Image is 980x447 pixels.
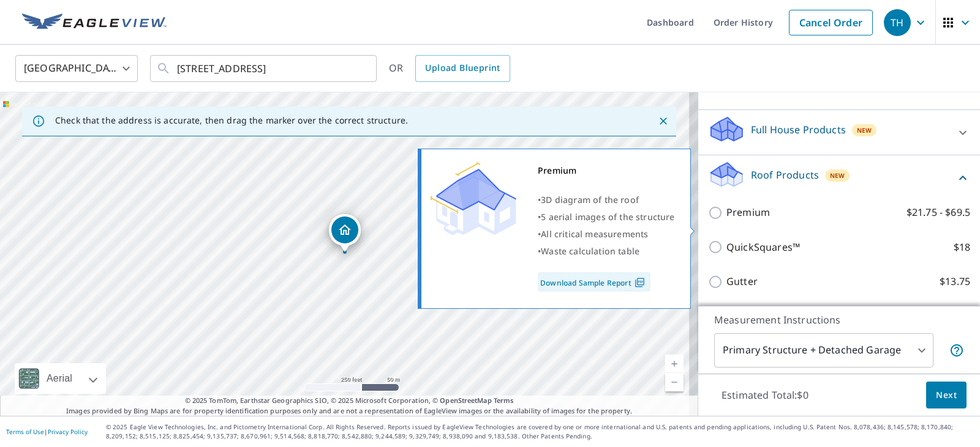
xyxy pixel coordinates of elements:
p: Estimated Total: $0 [712,382,818,408]
div: [GEOGRAPHIC_DATA] [15,51,138,86]
p: Gutter [726,274,758,289]
div: Full House ProductsNew [708,115,970,150]
div: • [538,209,675,226]
a: Terms [494,396,514,405]
div: Dropped pin, building 1, Residential property, 40915 Sauk Lake Rd Sauk Centre, MN 56378 [329,214,361,252]
p: $18 [954,240,970,255]
a: OpenStreetMap [440,396,491,405]
span: 5 aerial images of the structure [541,211,674,223]
span: New [830,171,845,180]
p: Check that the address is accurate, then drag the marker over the correct structure. [55,115,408,126]
div: TH [884,9,911,36]
a: Current Level 17, Zoom In [665,355,684,373]
span: © 2025 TomTom, Earthstar Geographics SIO, © 2025 Microsoft Corporation, © [185,396,514,406]
img: Premium [431,162,516,235]
div: • [538,243,675,260]
p: Premium [726,205,770,220]
button: Next [926,382,967,409]
span: New [857,125,872,135]
span: Upload Blueprint [425,61,500,76]
p: Measurement Instructions [714,312,964,327]
p: $21.75 - $69.5 [907,205,970,220]
a: Upload Blueprint [415,55,510,82]
div: Roof ProductsNew [708,160,970,195]
span: Your report will include the primary structure and a detached garage if one exists. [949,343,964,358]
p: QuickSquares™ [726,240,800,255]
a: Terms of Use [6,427,44,436]
div: • [538,191,675,209]
div: Aerial [43,363,76,394]
div: Premium [538,162,675,179]
p: $13.75 [940,274,970,289]
a: Cancel Order [789,10,873,35]
span: 3D diagram of the roof [541,194,639,205]
input: Search by address or latitude-longitude [177,51,352,86]
img: EV Logo [22,13,167,32]
div: Primary Structure + Detached Garage [714,333,933,368]
span: Next [936,388,957,403]
span: All critical measurements [541,228,648,240]
img: Pdf Icon [631,277,648,288]
div: OR [389,55,510,82]
p: © 2025 Eagle View Technologies, Inc. and Pictometry International Corp. All Rights Reserved. Repo... [106,423,974,441]
button: Close [655,113,671,129]
p: Roof Products [751,168,819,182]
p: | [6,428,88,435]
a: Current Level 17, Zoom Out [665,373,684,391]
a: Download Sample Report [538,272,650,292]
div: • [538,226,675,243]
a: Privacy Policy [48,427,88,436]
div: Aerial [15,363,106,394]
span: Waste calculation table [541,245,639,257]
p: Full House Products [751,122,846,137]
